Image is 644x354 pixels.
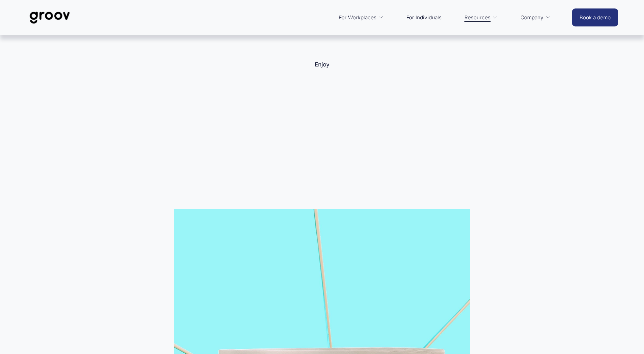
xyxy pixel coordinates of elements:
a: folder dropdown [517,9,554,26]
span: Resources [464,13,491,22]
a: For Individuals [403,9,445,26]
a: Enjoy [315,61,330,68]
a: folder dropdown [461,9,501,26]
a: Book a demo [572,8,618,26]
a: folder dropdown [335,9,387,26]
span: Company [520,13,544,22]
img: Groov | Workplace Science Platform | Unlock Performance | Drive Results [26,6,74,29]
span: For Workplaces [339,13,376,22]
